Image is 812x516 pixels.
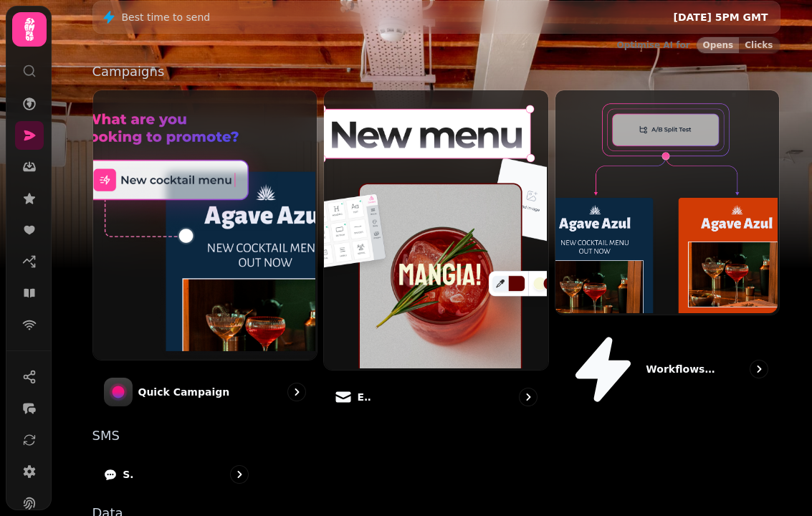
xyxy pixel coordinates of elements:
[745,41,773,49] span: Clicks
[92,454,260,495] a: SMS
[674,11,768,23] span: [DATE] 5PM GMT
[123,467,133,482] p: SMS
[739,37,779,53] button: Clicks
[358,390,372,404] p: Email
[92,90,318,418] a: Quick CampaignQuick Campaign
[521,390,535,404] svg: go to
[232,467,247,482] svg: go to
[122,10,211,24] p: Best time to send
[323,89,547,368] img: Email
[617,39,690,51] p: Optimise AI for
[555,90,780,418] a: Workflows (coming soon)Workflows (coming soon)
[703,41,734,49] span: Opens
[92,429,780,442] p: SMS
[697,37,740,53] button: Opens
[323,90,549,418] a: EmailEmail
[752,362,766,376] svg: go to
[646,362,717,376] p: Workflows (coming soon)
[138,385,230,399] p: Quick Campaign
[290,385,304,399] svg: go to
[92,89,316,358] img: Quick Campaign
[92,65,780,78] p: Campaigns
[554,89,778,313] img: Workflows (coming soon)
